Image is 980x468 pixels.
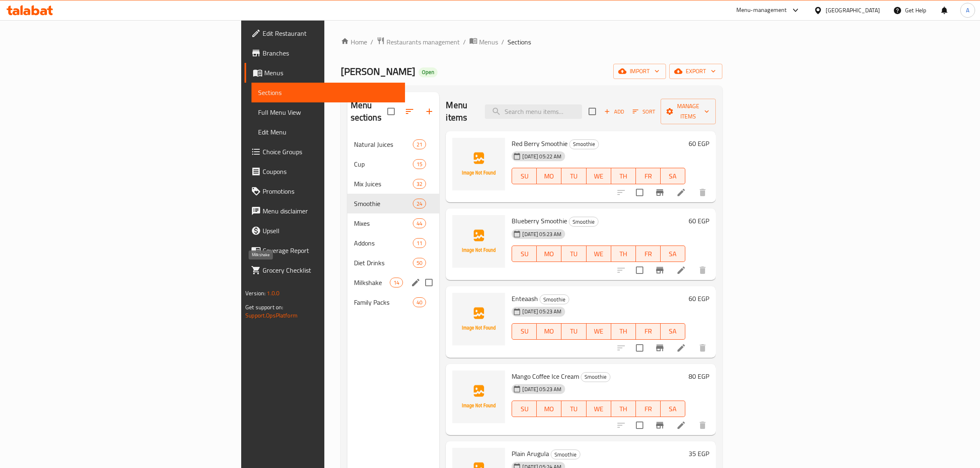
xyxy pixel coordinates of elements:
[519,308,565,315] span: [DATE] 05:23 AM
[631,262,648,279] span: Select to update
[569,217,598,227] span: Smoothie
[664,325,682,337] span: SA
[537,246,561,262] button: MO
[639,403,657,415] span: FR
[664,248,682,260] span: SA
[386,37,460,47] span: Restaurants management
[251,122,405,142] a: Edit Menu
[664,403,682,415] span: SA
[561,168,586,184] button: TU
[676,188,686,197] a: Edit menu item
[263,246,398,255] span: Coverage Report
[519,230,565,238] span: [DATE] 05:23 AM
[413,180,426,188] span: 32
[826,6,880,15] div: [GEOGRAPHIC_DATA]
[390,279,403,287] span: 14
[263,48,398,58] span: Branches
[611,168,636,184] button: TH
[479,37,498,47] span: Menus
[244,221,405,241] a: Upsell
[354,297,413,307] span: Family Packs
[631,417,648,434] span: Select to update
[244,241,405,260] a: Coverage Report
[244,260,405,280] a: Grocery Checklist
[966,6,969,15] span: A
[244,162,405,181] a: Coupons
[354,258,413,268] span: Diet Drinks
[561,246,586,262] button: TU
[667,101,709,122] span: Manage items
[341,62,415,81] span: [PERSON_NAME]
[620,66,659,76] span: import
[603,107,625,116] span: Add
[354,278,390,287] span: Milkshake
[540,325,558,337] span: MO
[565,248,583,260] span: TU
[413,299,426,306] span: 40
[341,37,722,47] nav: breadcrumb
[263,265,398,275] span: Grocery Checklist
[263,186,398,196] span: Promotions
[639,170,657,182] span: FR
[251,102,405,122] a: Full Menu View
[263,28,398,38] span: Edit Restaurant
[354,199,413,209] span: Smoothie
[551,450,580,459] span: Smoothie
[615,403,633,415] span: TH
[561,323,586,340] button: TU
[512,246,537,262] button: SU
[736,5,787,15] div: Menu-management
[400,102,419,121] span: Sort sections
[633,107,655,116] span: Sort
[512,215,567,227] span: Blueberry Smoothie
[587,323,611,340] button: WE
[347,233,440,253] div: Addons11
[570,139,598,149] span: Smoothie
[512,447,549,460] span: Plain Arugula
[410,276,422,289] button: edit
[512,292,538,305] span: Enteaash
[615,170,633,182] span: TH
[347,213,440,233] div: Mixes44
[590,170,608,182] span: WE
[354,159,413,169] span: Cup
[569,139,599,149] div: Smoothie
[581,372,610,382] div: Smoothie
[507,37,531,47] span: Sections
[347,131,440,315] nav: Menu sections
[590,248,608,260] span: WE
[512,168,537,184] button: SU
[661,99,716,124] button: Manage items
[519,385,565,393] span: [DATE] 05:23 AM
[537,168,561,184] button: MO
[689,371,709,382] h6: 80 EGP
[258,88,398,97] span: Sections
[377,37,460,47] a: Restaurants management
[263,147,398,157] span: Choice Groups
[347,154,440,174] div: Cup15
[650,183,670,202] button: Branch-specific-item
[661,323,685,340] button: SA
[512,323,537,340] button: SU
[639,325,657,337] span: FR
[485,104,582,119] input: search
[613,64,666,79] button: import
[347,194,440,213] div: Smoothie24
[650,415,670,435] button: Branch-specific-item
[515,170,533,182] span: SU
[263,226,398,236] span: Upsell
[669,64,722,79] button: export
[639,248,657,260] span: FR
[689,215,709,227] h6: 60 EGP
[354,179,413,189] div: Mix Juices
[347,174,440,194] div: Mix Juices32
[413,220,426,227] span: 44
[540,295,569,304] span: Smoothie
[565,325,583,337] span: TU
[611,323,636,340] button: TH
[676,265,686,275] a: Edit menu item
[515,325,533,337] span: SU
[512,401,537,417] button: SU
[661,401,685,417] button: SA
[537,323,561,340] button: MO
